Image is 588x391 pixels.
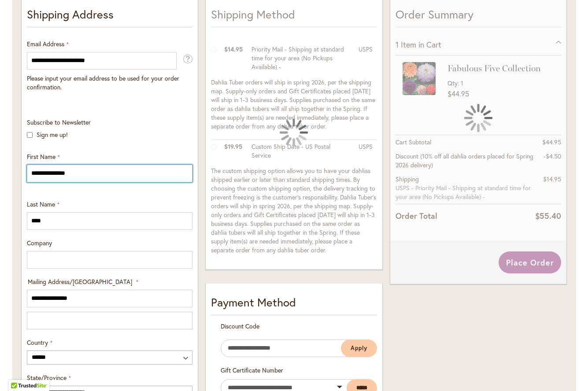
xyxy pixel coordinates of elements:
[221,366,283,374] span: Gift Certificate Number
[27,373,67,382] span: State/Province
[351,344,367,352] span: Apply
[27,152,55,161] span: First Name
[464,104,492,132] img: Loading...
[27,40,64,48] span: Email Address
[280,118,308,147] img: Loading...
[27,239,52,247] span: Company
[7,360,31,384] iframe: Launch Accessibility Center
[28,277,132,286] span: Mailing Address/[GEOGRAPHIC_DATA]
[221,322,259,330] span: Discount Code
[27,200,55,208] span: Last Name
[27,338,48,347] span: Country
[27,74,179,91] span: Please input your email address to be used for your order confirmation.
[27,6,192,27] p: Shipping Address
[27,118,91,126] span: Subscribe to Newsletter
[37,130,68,139] label: Sign me up!
[341,339,377,357] button: Apply
[211,294,377,315] div: Payment Method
